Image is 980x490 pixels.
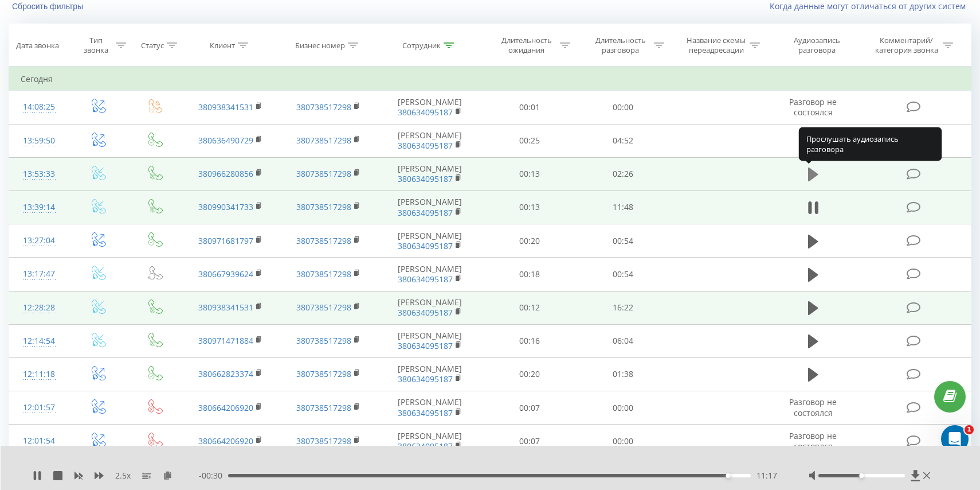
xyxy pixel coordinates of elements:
[198,201,253,212] a: 380990341733
[198,368,253,379] a: 380662823374
[398,274,453,285] a: 380634095187
[789,96,837,118] span: Разговор не состоялся
[577,91,671,124] td: 00:00
[9,68,971,91] td: Сегодня
[965,425,974,434] span: 1
[377,157,483,190] td: [PERSON_NAME]
[590,36,651,55] div: Длительность разговора
[398,107,453,118] a: 380634095187
[859,473,864,478] div: Accessibility label
[377,391,483,425] td: [PERSON_NAME]
[21,196,57,219] div: 13:39:14
[377,291,483,324] td: [PERSON_NAME]
[21,363,57,386] div: 12:11:18
[295,41,345,50] div: Бизнес номер
[21,130,57,152] div: 13:59:50
[941,425,969,453] iframe: Intercom live chat
[789,430,837,452] span: Разговор не состоялся
[377,357,483,391] td: [PERSON_NAME]
[296,402,351,413] a: 380738517298
[398,207,453,218] a: 380634095187
[577,258,671,291] td: 00:54
[198,269,253,279] a: 380667939624
[483,190,577,224] td: 00:13
[873,36,940,55] div: Комментарий/категория звонка
[296,201,351,212] a: 380738517298
[296,102,351,112] a: 380738517298
[21,96,57,118] div: 14:08:25
[16,41,59,50] div: Дата звонка
[398,140,453,151] a: 380634095187
[79,36,113,55] div: Тип звонка
[577,124,671,157] td: 04:52
[483,391,577,425] td: 00:07
[377,91,483,124] td: [PERSON_NAME]
[577,190,671,224] td: 11:48
[483,91,577,124] td: 00:01
[483,324,577,357] td: 00:16
[296,335,351,346] a: 380738517298
[198,235,253,246] a: 380971681797
[577,391,671,425] td: 00:00
[198,402,253,413] a: 380664206920
[198,302,253,313] a: 380938341531
[21,263,57,285] div: 13:17:47
[377,425,483,458] td: [PERSON_NAME]
[483,157,577,190] td: 00:13
[398,240,453,251] a: 380634095187
[21,163,57,185] div: 13:53:33
[770,1,971,11] a: Когда данные могут отличаться от других систем
[377,124,483,157] td: [PERSON_NAME]
[483,291,577,324] td: 00:12
[577,324,671,357] td: 06:04
[199,470,228,481] span: - 00:30
[21,396,57,419] div: 12:01:57
[398,374,453,384] a: 380634095187
[398,441,453,452] a: 380634095187
[398,307,453,318] a: 380634095187
[296,368,351,379] a: 380738517298
[483,224,577,258] td: 00:20
[198,102,253,112] a: 380938341531
[483,258,577,291] td: 00:18
[296,269,351,279] a: 380738517298
[21,430,57,452] div: 12:01:54
[756,470,777,481] span: 11:17
[685,36,747,55] div: Название схемы переадресации
[377,190,483,224] td: [PERSON_NAME]
[577,425,671,458] td: 00:00
[296,135,351,146] a: 380738517298
[9,1,89,11] button: Сбросить фильтры
[296,168,351,179] a: 380738517298
[198,435,253,446] a: 380664206920
[799,127,942,161] div: Прослушать аудиозапись разговора
[398,340,453,351] a: 380634095187
[21,230,57,252] div: 13:27:04
[377,258,483,291] td: [PERSON_NAME]
[210,41,235,50] div: Клиент
[483,425,577,458] td: 00:07
[21,330,57,352] div: 12:14:54
[21,297,57,319] div: 12:28:28
[577,157,671,190] td: 02:26
[377,224,483,258] td: [PERSON_NAME]
[402,41,441,50] div: Сотрудник
[296,302,351,313] a: 380738517298
[726,473,731,478] div: Accessibility label
[296,235,351,246] a: 380738517298
[198,335,253,346] a: 380971471884
[577,291,671,324] td: 16:22
[577,357,671,391] td: 01:38
[779,36,854,55] div: Аудиозапись разговора
[398,407,453,418] a: 380634095187
[377,324,483,357] td: [PERSON_NAME]
[789,396,837,418] span: Разговор не состоялся
[198,135,253,146] a: 380636490729
[483,357,577,391] td: 00:20
[296,435,351,446] a: 380738517298
[577,224,671,258] td: 00:54
[483,124,577,157] td: 00:25
[398,173,453,184] a: 380634095187
[496,36,557,55] div: Длительность ожидания
[198,168,253,179] a: 380966280856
